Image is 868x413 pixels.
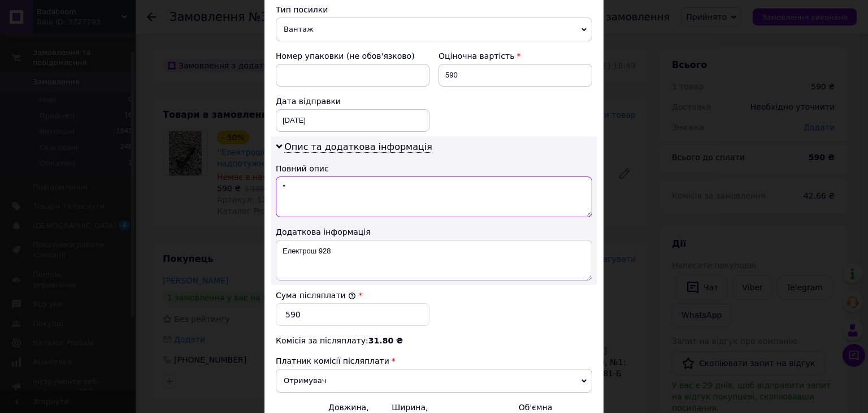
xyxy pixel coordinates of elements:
textarea: Електрош 928 [276,240,592,281]
div: Номер упаковки (не обов'язково) [276,50,429,62]
div: Додаткова інформація [276,226,592,238]
textarea: ''Еле [276,177,592,217]
div: Комісія за післяплату: [276,335,592,346]
div: Дата відправки [276,96,429,107]
div: Оціночна вартість [439,50,592,62]
span: Вантаж [276,18,592,41]
span: Опис та додаткова інформація [284,141,432,153]
span: Тип посилки [276,5,328,14]
span: Платник комісії післяплати [276,356,389,365]
span: Отримувач [276,369,592,393]
div: Повний опис [276,163,592,174]
label: Сума післяплати [276,291,356,300]
span: 31.80 ₴ [368,336,403,345]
